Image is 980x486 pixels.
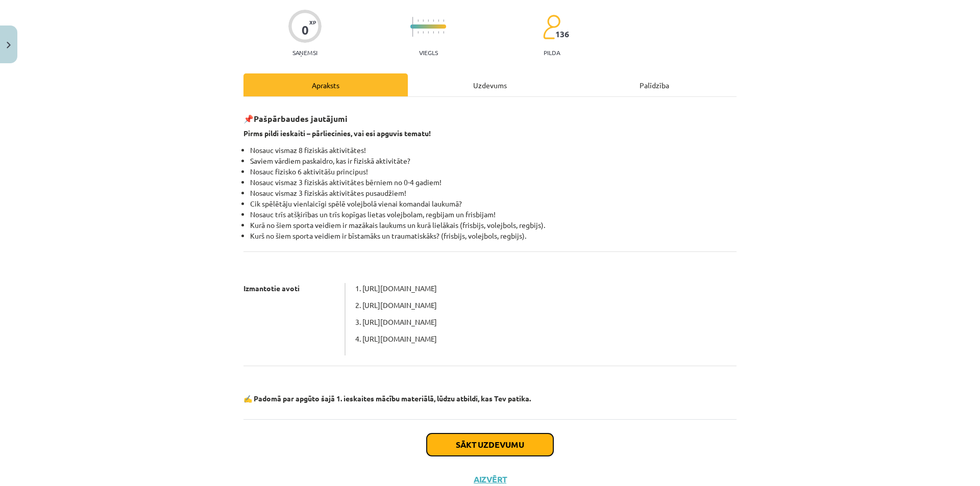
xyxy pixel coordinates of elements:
p: Viegls [419,49,438,56]
li: Nosauc trīs atšķirības un trīs kopīgas lietas volejbolam, regbijam un frisbijam! [250,209,737,220]
strong: Pašpārbaudes jautājumi [254,113,348,124]
p: [URL][DOMAIN_NAME] [362,334,737,344]
button: Aizvērt [471,474,509,484]
img: icon-short-line-57e1e144782c952c97e751825c79c345078a6d821885a25fce030b3d8c18986b.svg [418,31,419,34]
li: Kurš no šiem sporta veidiem ir bīstamāks un traumatiskāks? (frisbijs, volejbols, regbijs). [250,231,737,241]
div: Apraksts [243,73,408,96]
li: Kurā no šiem sporta veidiem ir mazākais laukums un kurā lielākais (frisbijs, volejbols, regbijs). [250,220,737,231]
span: 136 [555,30,569,39]
strong: Izmantotie avoti [243,284,300,293]
img: icon-short-line-57e1e144782c952c97e751825c79c345078a6d821885a25fce030b3d8c18986b.svg [428,31,429,34]
p: Saņemsi [288,49,322,56]
img: icon-short-line-57e1e144782c952c97e751825c79c345078a6d821885a25fce030b3d8c18986b.svg [438,31,439,34]
img: icon-long-line-d9ea69661e0d244f92f715978eff75569469978d946b2353a9bb055b3ed8787d.svg [412,17,413,37]
img: icon-short-line-57e1e144782c952c97e751825c79c345078a6d821885a25fce030b3d8c18986b.svg [433,31,434,34]
img: students-c634bb4e5e11cddfef0936a35e636f08e4e9abd3cc4e673bd6f9a4125e45ecb1.svg [543,14,560,40]
img: icon-close-lesson-0947bae3869378f0d4975bcd49f059093ad1ed9edebbc8119c70593378902aed.svg [7,42,11,48]
button: Sākt uzdevumu [427,433,553,456]
img: icon-short-line-57e1e144782c952c97e751825c79c345078a6d821885a25fce030b3d8c18986b.svg [423,31,424,34]
img: icon-short-line-57e1e144782c952c97e751825c79c345078a6d821885a25fce030b3d8c18986b.svg [443,19,444,22]
p: [URL][DOMAIN_NAME] [362,283,737,294]
li: Nosauc fizisko 6 aktivitāšu principus! [250,166,737,177]
li: Saviem vārdiem paskaidro, kas ir fiziskā aktivitāte? [250,156,737,166]
li: Nosauc vismaz 8 fiziskās aktivitātes! [250,145,737,156]
img: icon-short-line-57e1e144782c952c97e751825c79c345078a6d821885a25fce030b3d8c18986b.svg [433,19,434,22]
img: icon-short-line-57e1e144782c952c97e751825c79c345078a6d821885a25fce030b3d8c18986b.svg [428,19,429,22]
img: icon-short-line-57e1e144782c952c97e751825c79c345078a6d821885a25fce030b3d8c18986b.svg [418,19,419,22]
p: [URL][DOMAIN_NAME] [362,300,737,311]
div: 0 [302,23,309,37]
img: icon-short-line-57e1e144782c952c97e751825c79c345078a6d821885a25fce030b3d8c18986b.svg [438,19,439,22]
li: Nosauc vismaz 3 fiziskās aktivitātes pusaudžiem! [250,188,737,198]
strong: Pirms pildi ieskaiti – pārliecinies, vai esi apguvis tematu! [243,129,431,138]
li: Nosauc vismaz 3 fiziskās aktivitātes bērniem no 0-4 gadiem! [250,177,737,188]
h3: 📌 [243,106,737,125]
img: icon-short-line-57e1e144782c952c97e751825c79c345078a6d821885a25fce030b3d8c18986b.svg [423,19,424,22]
strong: ✍️ Padomā par apgūto šajā 1. ieskaites mācību materiālā, lūdzu atbildi, kas Tev patika. [243,394,531,403]
p: [URL][DOMAIN_NAME] [362,317,737,327]
span: XP [309,19,316,25]
img: icon-short-line-57e1e144782c952c97e751825c79c345078a6d821885a25fce030b3d8c18986b.svg [443,31,444,34]
div: Uzdevums [408,73,572,96]
div: Palīdzība [572,73,737,96]
p: pilda [544,49,560,56]
li: Cik spēlētāju vienlaicīgi spēlē volejbolā vienai komandai laukumā? [250,198,737,209]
